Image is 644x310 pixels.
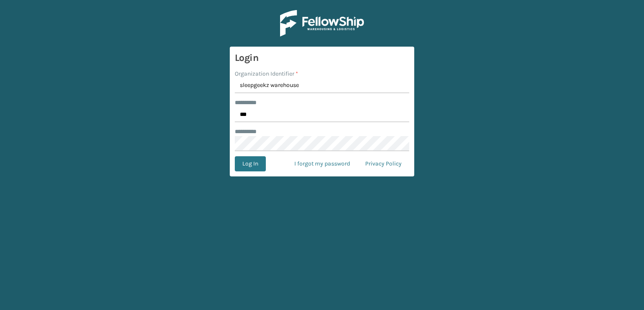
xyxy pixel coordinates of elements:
[358,156,409,171] a: Privacy Policy
[235,52,409,64] h3: Login
[280,10,364,37] img: Logo
[235,69,298,78] label: Organization Identifier
[287,156,358,171] a: I forgot my password
[235,156,266,171] button: Log In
